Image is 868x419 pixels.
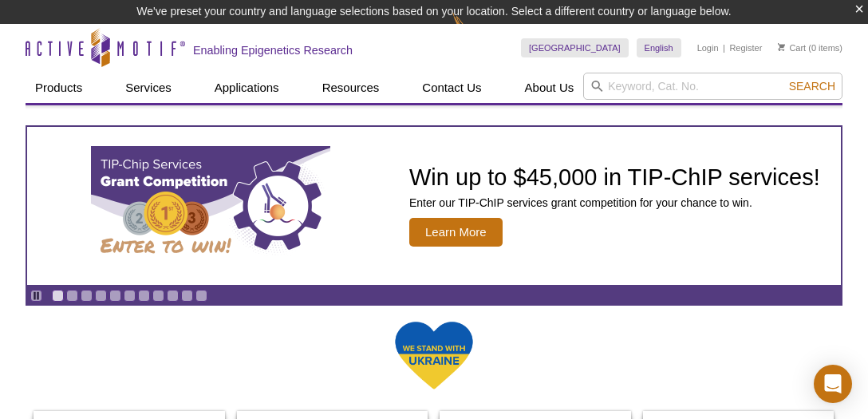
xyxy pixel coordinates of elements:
[521,38,629,57] a: [GEOGRAPHIC_DATA]
[697,42,719,53] a: Login
[313,73,389,103] a: Resources
[26,73,92,103] a: Products
[778,43,785,51] img: Your Cart
[778,42,806,53] a: Cart
[167,290,179,302] a: Go to slide 9
[30,290,42,302] a: Toggle autoplay
[109,290,121,302] a: Go to slide 5
[27,127,841,285] a: TIP-ChIP Services Grant Competition Win up to $45,000 in TIP-ChIP services! Enter our TIP-ChIP se...
[181,290,193,302] a: Go to slide 10
[778,38,842,57] li: (0 items)
[814,365,852,403] div: Open Intercom Messenger
[409,218,503,247] span: Learn More
[394,320,474,391] img: We Stand With Ukraine
[91,146,330,266] img: TIP-ChIP Services Grant Competition
[515,73,584,103] a: About Us
[95,290,107,302] a: Go to slide 4
[138,290,150,302] a: Go to slide 7
[412,73,491,103] a: Contact Us
[195,290,207,302] a: Go to slide 11
[193,43,353,57] h2: Enabling Epigenetics Research
[124,290,136,302] a: Go to slide 6
[729,42,762,53] a: Register
[52,290,64,302] a: Go to slide 1
[452,12,495,49] img: Change Here
[723,38,725,57] li: |
[409,165,820,189] h2: Win up to $45,000 in TIP-ChIP services!
[116,73,181,103] a: Services
[789,80,835,93] span: Search
[152,290,164,302] a: Go to slide 8
[784,79,840,93] button: Search
[409,196,820,210] p: Enter our TIP-ChIP services grant competition for your chance to win.
[81,290,93,302] a: Go to slide 3
[637,38,681,57] a: English
[205,73,289,103] a: Applications
[66,290,78,302] a: Go to slide 2
[583,73,842,100] input: Keyword, Cat. No.
[27,127,841,285] article: TIP-ChIP Services Grant Competition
